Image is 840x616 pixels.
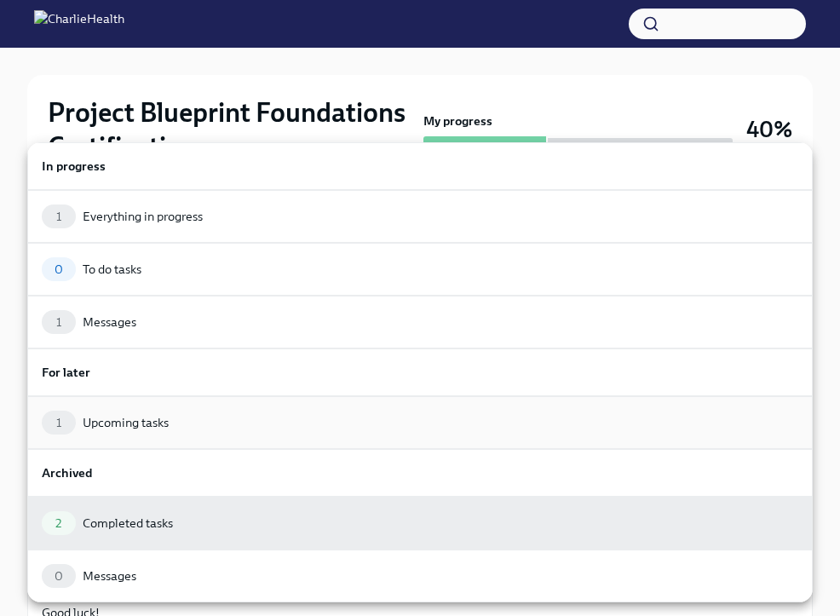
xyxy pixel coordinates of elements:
div: Messages [83,567,136,584]
h6: For later [42,363,798,382]
span: 1 [46,210,72,223]
span: 1 [46,417,72,429]
div: Upcoming tasks [83,414,169,431]
div: Messages [83,314,136,331]
span: 0 [44,263,73,276]
a: 1Everything in progress [27,190,813,243]
a: 0To do tasks [27,243,813,296]
a: 1Messages [27,296,813,348]
span: 0 [44,570,73,583]
a: 1Upcoming tasks [27,396,813,449]
a: In progress [27,142,813,190]
a: Archived [27,449,813,497]
a: 2Completed tasks [27,497,813,550]
h6: Archived [42,463,798,482]
a: For later [27,348,813,396]
a: 0Messages [27,550,813,602]
div: Completed tasks [83,515,173,532]
span: 1 [46,316,72,329]
div: To do tasks [83,261,141,278]
h6: In progress [42,157,798,176]
div: Everything in progress [83,208,203,225]
span: 2 [45,517,72,530]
